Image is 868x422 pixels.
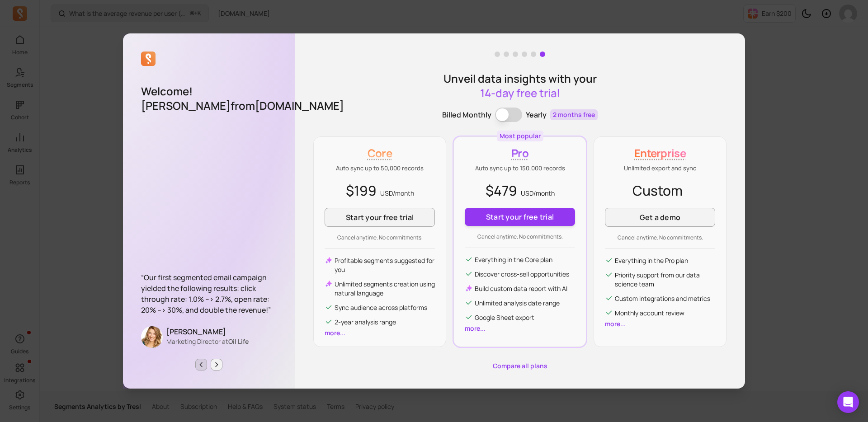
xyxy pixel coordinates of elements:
p: $199 [325,180,435,201]
p: 2 months free [550,109,598,120]
p: Everything in the Core plan [475,255,552,264]
p: Auto sync up to 50,000 records [325,164,435,173]
p: Profitable segments suggested for you [335,256,435,274]
p: Custom integrations and metrics [615,294,710,303]
p: [PERSON_NAME] [166,326,249,337]
a: Compare all plans [313,361,726,370]
p: Marketing Director at [166,337,249,346]
button: Next page [211,359,222,370]
p: Monthly account review [615,309,684,318]
button: Start your free trial [325,208,435,227]
p: Unlimited export and sync [605,164,715,173]
p: Yearly [526,109,547,120]
p: Enterprise [605,146,715,160]
p: Cancel anytime. No commitments. [605,234,715,241]
span: USD/ month [521,189,555,197]
a: more... [325,328,345,337]
p: Sync audience across platforms [335,303,427,312]
span: Oil Life [228,337,249,346]
div: Open Intercom Messenger [837,391,859,413]
p: Cancel anytime. No commitments. [465,233,575,240]
p: Custom [605,180,715,201]
p: Priority support from our data science team [615,271,715,289]
p: Unlimited analysis date range [475,299,560,308]
a: more... [465,324,486,333]
p: [PERSON_NAME] from [DOMAIN_NAME] [141,98,277,113]
p: Auto sync up to 150,000 records [465,164,575,173]
button: Previous page [195,359,207,370]
a: more... [605,319,626,328]
a: Get a demo [605,208,715,227]
p: 2-year analysis range [335,318,396,327]
p: Unveil data insights with your [443,71,597,100]
p: Discover cross-sell opportunities [475,270,569,279]
button: Start your free trial [465,208,575,226]
p: Billed Monthly [442,109,491,120]
p: $479 [465,180,575,201]
p: Google Sheet export [475,313,534,322]
p: Everything in the Pro plan [615,256,688,265]
p: Welcome! [141,84,277,98]
span: USD/ month [380,189,414,197]
p: Build custom data report with AI [475,284,567,293]
img: Courtney Graf [141,326,163,348]
p: Most popular [500,131,541,141]
p: Cancel anytime. No commitments. [325,234,435,241]
p: Core [325,146,435,160]
p: Unlimited segments creation using natural language [335,280,435,298]
span: 14-day free trial [480,85,560,100]
p: Pro [465,146,575,160]
p: “Our first segmented email campaign yielded the following results: click through rate: 1.0% --> 2... [141,272,277,315]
